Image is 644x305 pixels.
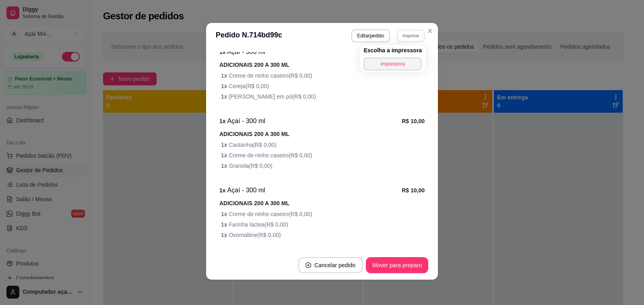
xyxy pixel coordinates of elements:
div: Açaí - 300 ml [219,185,402,195]
button: Mover para preparo [366,257,428,273]
span: close-circle [305,262,311,268]
strong: 1 x [219,118,226,124]
strong: R$ 10,00 [402,187,425,194]
strong: 1 x [221,211,229,217]
span: [PERSON_NAME] em pó ( R$ 0,00 ) [221,92,425,101]
strong: R$ 10,00 [402,118,425,124]
button: Imprimir [397,29,425,42]
strong: 1 x [221,221,229,228]
h4: Escolha a impressora [363,46,422,54]
span: Creme de ninho caseiro ( R$ 0,00 ) [221,71,425,80]
span: Creme de ninho caseiro ( R$ 0,00 ) [221,151,425,160]
span: Ovomaltine ( R$ 0,00 ) [221,231,425,239]
button: Editarpedido [351,29,390,42]
button: close-circleCancelar pedido [298,257,363,273]
strong: ADICIONAIS 200 A 300 ML [219,131,289,137]
div: Açaí - 300 ml [219,116,402,126]
strong: 1 x [221,83,229,89]
span: Cereja ( R$ 0,00 ) [221,82,425,91]
strong: ADICIONAIS 200 A 300 ML [219,62,289,68]
strong: 1 x [221,232,229,238]
button: Close [423,25,436,37]
strong: 1 x [221,93,229,100]
span: Creme de ninho caseiro ( R$ 0,00 ) [221,210,425,218]
strong: 1 x [221,72,229,79]
h3: Pedido N. 714bd99c [216,29,282,42]
strong: 1 x [219,49,226,55]
div: Açaí - 300 ml [219,47,402,57]
strong: 1 x [219,187,226,194]
span: Castanha ( R$ 0,00 ) [221,140,425,149]
button: Impressora [363,58,422,70]
strong: ADICIONAIS 200 A 300 ML [219,200,289,206]
strong: 1 x [221,163,229,169]
span: Granola ( R$ 0,00 ) [221,161,425,170]
span: Farinha láctea ( R$ 0,00 ) [221,220,425,229]
strong: 1 x [221,152,229,159]
strong: 1 x [221,142,229,148]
